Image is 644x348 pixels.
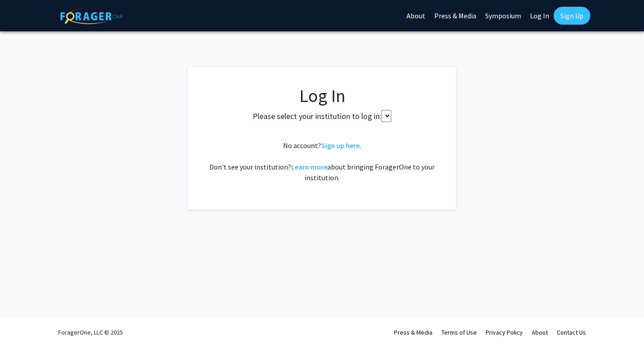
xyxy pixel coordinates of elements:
[206,140,438,183] div: No account? . Don't see your institution? about bringing ForagerOne to your institution.
[532,328,548,336] a: About
[60,8,123,24] img: ForagerOne Logo
[291,162,327,171] a: Learn more about bringing ForagerOne to your institution
[486,328,523,336] a: Privacy Policy
[441,328,477,336] a: Terms of Use
[321,141,360,150] a: Sign up here
[253,110,381,122] label: Please select your institution to log in:
[58,317,123,348] div: ForagerOne, LLC © 2025
[206,85,438,106] h1: Log In
[554,7,590,25] a: Sign Up
[557,328,586,336] a: Contact Us
[394,328,432,336] a: Press & Media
